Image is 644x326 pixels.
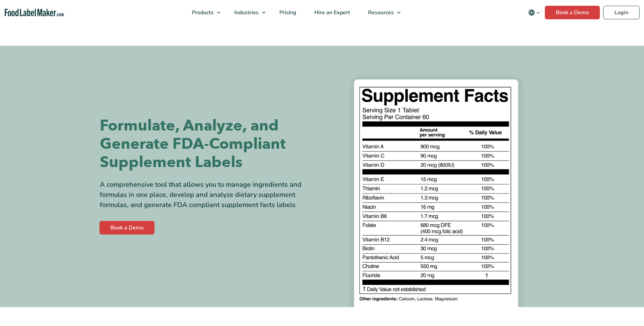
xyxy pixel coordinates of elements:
a: Login [603,6,640,19]
span: Resources [366,9,394,16]
h1: Formulate, Analyze, and Generate FDA-Compliant Supplement Labels [100,117,317,171]
a: Book a Demo [545,6,600,19]
div: A comprehensive tool that allows you to manage ingredients and formulas in one place, develop and... [100,180,317,210]
a: Book a Demo [99,221,154,235]
button: Change language [523,6,545,19]
a: Food Label Maker homepage [5,9,64,17]
span: Products [190,9,214,16]
span: Pricing [277,9,297,16]
span: Hire an Expert [312,9,351,16]
span: Industries [232,9,259,16]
